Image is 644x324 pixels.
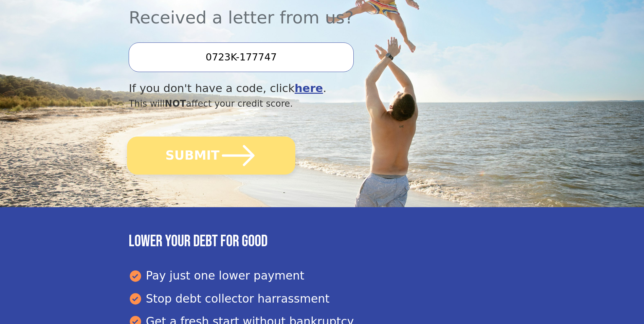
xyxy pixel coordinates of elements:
button: SUBMIT [127,137,296,175]
div: Stop debt collector harrassment [129,290,515,307]
div: This will affect your credit score. [129,97,457,110]
div: Pay just one lower payment [129,267,515,284]
div: If you don't have a code, click . [129,80,457,97]
span: NOT [165,98,186,109]
input: Enter your Offer Code: [129,42,353,72]
h3: Lower your debt for good [129,232,515,251]
a: here [295,82,323,95]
